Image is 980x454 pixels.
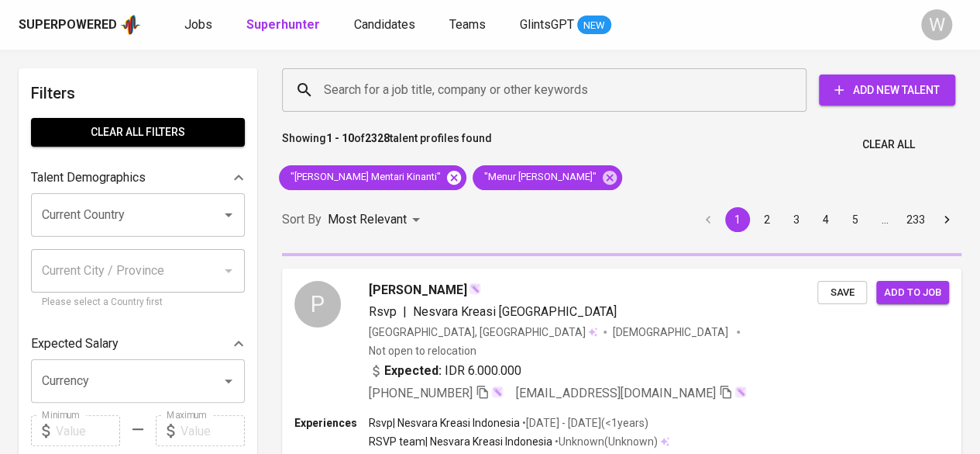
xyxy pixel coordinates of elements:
a: Superhunter [246,16,323,35]
b: Expected: [384,362,442,380]
button: Go to next page [934,207,959,232]
span: Teams [449,17,486,32]
p: Experiences [294,415,369,431]
div: Talent Demographics [31,162,245,193]
span: [EMAIL_ADDRESS][DOMAIN_NAME] [516,386,716,400]
div: P [294,281,341,328]
p: Talent Demographics [31,168,146,187]
span: Nesvara Kreasi [GEOGRAPHIC_DATA] [413,304,617,319]
nav: pagination navigation [693,207,961,232]
img: app logo [120,13,141,36]
span: Rsvp [369,304,397,319]
p: • Unknown ( Unknown ) [552,434,658,449]
p: RSVP team | Nesvara Kreasi Indonesia [369,434,552,449]
img: magic_wand.svg [734,386,747,398]
p: Please select a Country first [42,295,234,310]
span: Clear All filters [43,123,232,142]
div: W [921,9,952,40]
button: Save [817,281,867,305]
span: "[PERSON_NAME] Mentari Kinanti" [279,170,450,185]
div: "[PERSON_NAME] Mentari Kinanti" [279,165,466,190]
button: page 1 [725,207,750,232]
button: Open [218,204,239,226]
span: Jobs [184,17,212,32]
span: Add to job [884,284,941,302]
p: • [DATE] - [DATE] ( <1 years ) [520,415,648,431]
div: … [872,212,897,227]
b: 1 - 10 [326,132,354,144]
span: Candidates [354,17,415,32]
div: "Menur [PERSON_NAME]" [473,165,622,190]
span: Save [825,284,859,302]
span: [PHONE_NUMBER] [369,386,473,400]
b: Superhunter [246,17,320,32]
input: Value [181,415,245,446]
button: Add to job [876,281,949,305]
button: Clear All filters [31,118,245,147]
span: "Menur [PERSON_NAME]" [473,170,606,185]
a: Teams [449,16,489,35]
b: 2328 [365,132,390,144]
img: magic_wand.svg [491,386,504,398]
img: magic_wand.svg [469,282,481,295]
span: NEW [577,18,611,33]
span: GlintsGPT [520,17,574,32]
a: Superpoweredapp logo [19,13,141,36]
p: Most Relevant [328,210,407,229]
span: Add New Talent [831,81,943,100]
button: Clear All [856,130,921,159]
a: Jobs [184,16,215,35]
input: Value [56,415,120,446]
p: Rsvp | Nesvara Kreasi Indonesia [369,415,520,431]
p: Showing of talent profiles found [282,130,492,159]
a: Candidates [354,16,418,35]
div: Superpowered [19,16,117,34]
div: Expected Salary [31,328,245,359]
div: [GEOGRAPHIC_DATA], [GEOGRAPHIC_DATA] [369,324,597,340]
p: Not open to relocation [369,343,476,359]
p: Expected Salary [31,334,119,353]
span: [DEMOGRAPHIC_DATA] [613,324,731,340]
div: Most Relevant [328,206,425,234]
span: | [403,303,407,321]
button: Go to page 2 [755,207,779,232]
span: [PERSON_NAME] [369,281,467,300]
button: Go to page 233 [902,207,930,232]
button: Add New Talent [819,75,955,106]
button: Go to page 3 [784,207,809,232]
button: Open [218,370,239,392]
button: Go to page 4 [813,207,838,232]
h6: Filters [31,81,245,106]
span: Clear All [862,135,915,154]
a: GlintsGPT NEW [520,16,611,35]
div: IDR 6.000.000 [369,362,521,380]
p: Sort By [282,210,322,229]
button: Go to page 5 [843,207,868,232]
